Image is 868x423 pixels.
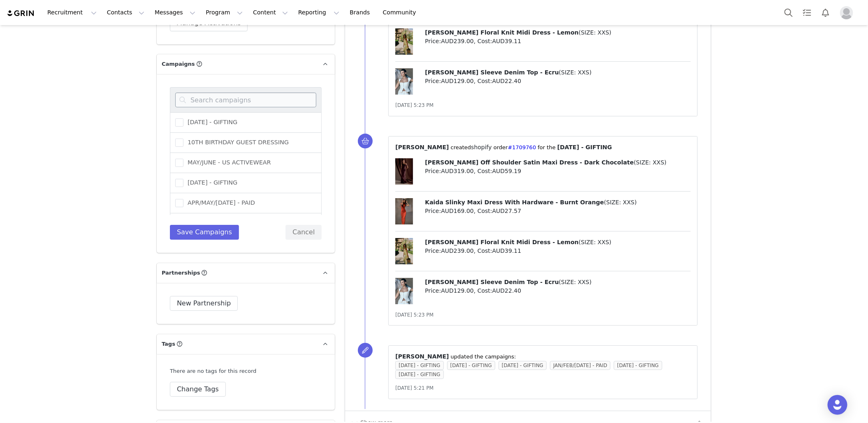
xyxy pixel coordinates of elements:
span: Kaida Slinky Maxi Dress With Hardware - Burnt Orange [425,199,604,206]
span: SIZE: XXS [581,239,609,245]
img: grin logo [7,9,35,17]
span: [PERSON_NAME] Sleeve Denim Top - Ecru [425,69,559,76]
body: Rich Text Area. Press ALT-0 for help. [7,7,338,16]
span: [DATE] - GIFTING [499,361,547,370]
p: ( ) [425,198,691,207]
span: AUD169.00 [441,208,474,214]
span: AUD319.00 [441,168,474,174]
span: [DATE] - GIFTING [395,361,443,370]
img: placeholder-profile.jpg [840,6,853,19]
p: Price: , Cost: [425,207,691,215]
p: Price: , Cost: [425,287,691,295]
a: #1709760 [508,144,536,150]
span: APR/MAY/[DATE] - PAID [183,199,255,207]
span: SIZE: XXS [636,159,664,166]
span: AUD22.40 [492,78,522,84]
span: AUD22.40 [492,287,522,294]
div: Open Intercom Messenger [828,395,847,415]
span: [DATE] - GIFTING [183,179,237,187]
button: Save Campaigns [170,225,239,240]
span: SIZE: XXS [561,279,589,285]
p: ⁨ ⁩ created⁨ ⁩⁨⁩ order⁨ ⁩ for the ⁨ ⁩ [395,143,691,152]
span: [PERSON_NAME] Off Shoulder Satin Maxi Dress - Dark Chocolate [425,159,634,166]
span: [PERSON_NAME] Sleeve Denim Top - Ecru [425,279,559,285]
span: [DATE] - GIFTING [614,361,662,370]
span: JAN/FEB/[DATE] - PAID [550,361,610,370]
p: ⁨ ⁩ updated the campaigns: [395,352,691,361]
span: Campaigns [162,60,195,68]
span: SIZE: XXS [581,29,609,36]
p: ( ) [425,68,691,77]
span: 10TH BIRTHDAY GUEST DRESSING [183,139,289,146]
span: [DATE] 5:23 PM [395,102,434,108]
span: AUD129.00 [441,78,474,84]
span: [PERSON_NAME] [395,353,449,360]
span: [PERSON_NAME] Floral Knit Midi Dress - Lemon [425,239,578,245]
button: Notifications [817,3,835,22]
p: ( ) [425,278,691,287]
span: [PERSON_NAME] [395,144,449,150]
span: [DATE] - GIFTING [395,370,443,379]
button: Content [248,3,293,22]
span: shopify [471,144,492,150]
p: ( ) [425,28,691,37]
a: Brands [345,3,377,22]
input: Search campaigns [175,92,316,107]
a: Tasks [798,3,816,22]
span: AUD59.19 [492,168,522,174]
span: AUD39.11 [492,247,522,254]
button: Search [780,3,798,22]
button: Cancel [285,225,322,240]
button: New Partnership [170,296,238,311]
button: Messages [150,3,200,22]
p: Price: , Cost: [425,167,691,176]
span: AUD239.00 [441,38,474,44]
button: Reporting [293,3,344,22]
span: [PERSON_NAME] Floral Knit Midi Dress - Lemon [425,29,578,36]
span: Tags [162,340,175,348]
button: Program [201,3,248,22]
p: Price: , Cost: [425,247,691,255]
span: [DATE] 5:21 PM [395,385,434,391]
p: Price: , Cost: [425,37,691,46]
a: Community [378,3,425,22]
span: AUD27.57 [492,208,522,214]
span: SIZE: XXS [606,199,635,206]
span: [DATE] - GIFTING [183,118,237,126]
button: Contacts [102,3,149,22]
button: Change Tags [170,382,226,397]
div: There are no tags for this record [170,367,256,375]
span: [DATE] - GIFTING [447,361,495,370]
span: [DATE] - GIFTING [557,144,612,150]
span: MAY/JUNE - US ACTIVEWEAR [183,159,271,166]
span: AUD239.00 [441,247,474,254]
p: ( ) [425,158,691,167]
p: Price: , Cost: [425,77,691,86]
button: Profile [835,6,861,19]
span: [DATE] 5:23 PM [395,312,434,318]
span: AUD129.00 [441,287,474,294]
p: ( ) [425,238,691,247]
span: Partnerships [162,269,200,277]
span: AUD39.11 [492,38,522,44]
button: Recruitment [42,3,102,22]
span: SIZE: XXS [561,69,589,76]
